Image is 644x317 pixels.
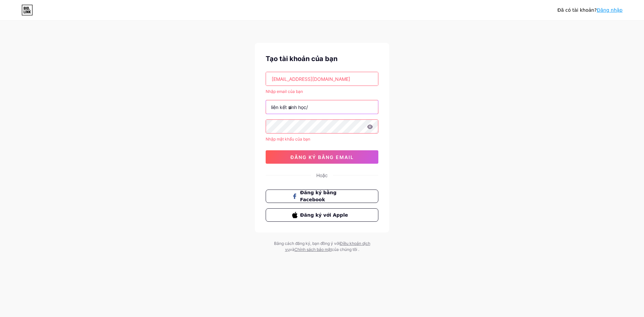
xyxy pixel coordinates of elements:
[266,150,378,164] button: đăng ký bằng email
[316,172,328,178] font: Hoặc
[266,55,337,63] font: Tạo tài khoản của bạn
[332,247,359,252] font: của chúng tôi .
[266,208,378,222] button: Đăng ký với Apple
[290,154,354,160] font: đăng ký bằng email
[266,137,310,142] font: Nhập mật khẩu của bạn
[274,241,340,246] font: Bằng cách đăng ký, bạn đồng ý với
[300,190,337,202] font: Đăng ký bằng Facebook
[597,7,623,13] a: Đăng nhập
[285,241,370,252] a: Điều khoản dịch vụ
[290,247,294,252] font: và
[271,104,308,110] font: liên kết sinh học/
[266,100,378,114] input: tên người dùng
[266,72,378,86] input: E-mail
[300,212,348,218] font: Đăng ký với Apple
[266,89,303,94] font: Nhập email của bạn
[557,7,597,13] font: Đã có tài khoản?
[294,247,332,252] a: Chính sách bảo mật
[266,190,378,203] button: Đăng ký bằng Facebook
